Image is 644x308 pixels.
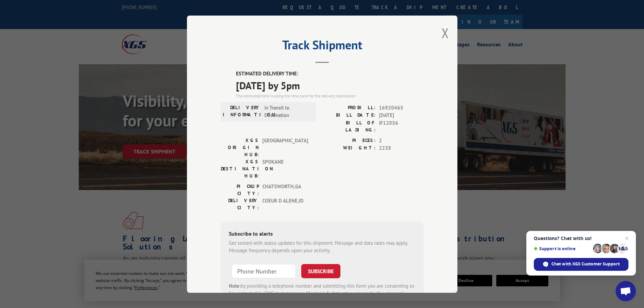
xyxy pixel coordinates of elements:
span: CHATSWORTH , GA [262,183,308,197]
span: Support is online [534,246,591,251]
button: Close modal [442,24,449,42]
label: XGS ORIGIN HUB: [221,137,259,158]
span: 2 [379,137,424,144]
span: IF12056 [379,119,424,133]
div: The estimated time is using the time zone for the delivery destination. [236,93,424,99]
span: [DATE] [379,112,424,119]
label: PIECES: [322,137,376,144]
label: PROBILL: [322,104,376,112]
label: XGS DESTINATION HUB: [221,158,259,179]
label: BILL DATE: [322,112,376,119]
label: PICKUP CITY: [221,183,259,197]
span: [DATE] by 5pm [236,77,424,93]
span: 16920465 [379,104,424,112]
label: ESTIMATED DELIVERY TIME: [236,70,424,78]
label: WEIGHT: [322,144,376,152]
strong: Note: [229,282,241,289]
button: SUBSCRIBE [301,264,340,278]
span: Chat with XGS Customer Support [551,261,620,267]
span: COEUR D ALENE , ID [262,197,308,211]
span: In Transit to Destination [264,104,310,119]
div: Subscribe to alerts [229,229,415,239]
div: Get texted with status updates for this shipment. Message and data rates may apply. Message frequ... [229,239,415,254]
span: SPOKANE [262,158,308,179]
a: Open chat [616,281,636,301]
input: Phone Number [232,264,296,278]
span: Chat with XGS Customer Support [534,258,628,271]
div: by providing a telephone number and submitting this form you are consenting to be contacted by SM... [229,282,415,305]
label: BILL OF LADING: [322,119,376,133]
label: DELIVERY INFORMATION: [223,104,261,119]
span: Questions? Chat with us! [534,236,628,241]
span: 2238 [379,144,424,152]
label: DELIVERY CITY: [221,197,259,211]
span: [GEOGRAPHIC_DATA] [262,137,308,158]
h2: Track Shipment [221,40,424,53]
